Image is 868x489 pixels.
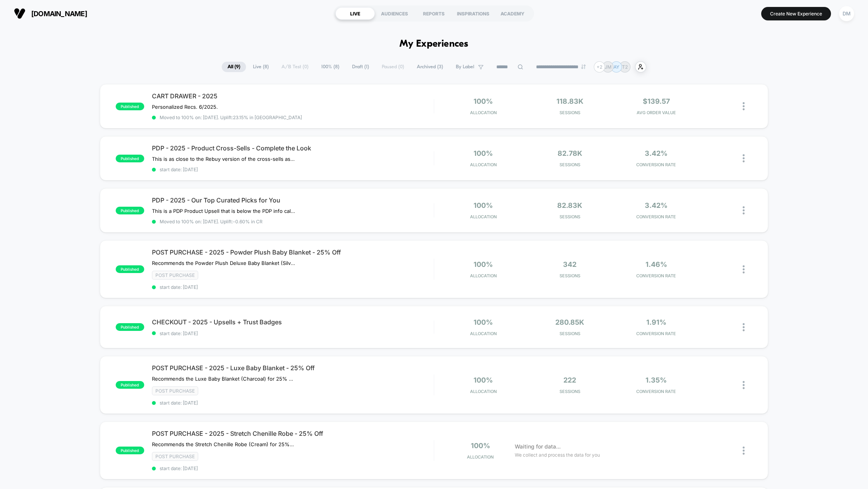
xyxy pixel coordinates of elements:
[528,273,611,278] span: Sessions
[474,376,493,384] span: 100%
[645,201,667,209] span: 3.42%
[528,389,611,394] span: Sessions
[470,162,497,167] span: Allocation
[116,381,144,389] span: published
[152,167,434,172] span: start date: [DATE]
[474,97,493,105] span: 100%
[761,7,831,20] button: Create New Experience
[31,10,87,18] span: [DOMAIN_NAME]
[743,323,745,331] img: close
[152,271,198,280] span: Post Purchase
[743,381,745,389] img: close
[315,62,345,72] span: 100% ( 8 )
[14,8,25,19] img: Visually logo
[152,156,295,162] span: This is as close to the Rebuy version of the cross-sells as I can get. 4/2025.
[116,103,144,110] span: published
[116,155,144,162] span: published
[474,318,493,326] span: 100%
[743,447,745,455] img: close
[474,149,493,157] span: 100%
[152,260,295,266] span: Recommends the Powder Plush Deluxe Baby Blanket (Silver) for 25% Off if you have any products fro...
[557,201,582,209] span: 82.83k
[116,265,144,273] span: published
[743,154,745,162] img: close
[605,64,612,70] p: JM
[247,62,275,72] span: Live ( 8 )
[470,273,497,278] span: Allocation
[152,92,434,100] span: CART DRAWER - 2025
[528,214,611,219] span: Sessions
[743,102,745,110] img: close
[515,442,561,451] span: Waiting for data...
[152,465,434,471] span: start date: [DATE]
[152,330,434,336] span: start date: [DATE]
[581,64,586,69] img: end
[555,318,584,326] span: 280.85k
[411,62,449,72] span: Archived ( 3 )
[152,452,198,461] span: Post Purchase
[643,97,670,105] span: $139.57
[528,331,611,336] span: Sessions
[152,318,434,326] span: CHECKOUT - 2025 - Upsells + Trust Badges
[152,364,434,372] span: POST PURCHASE - 2025 - Luxe Baby Blanket - 25% Off
[515,451,600,459] span: We collect and process the data for you
[645,149,667,157] span: 3.42%
[528,162,611,167] span: Sessions
[613,64,619,70] p: AY
[528,110,611,115] span: Sessions
[615,331,698,336] span: CONVERSION RATE
[615,214,698,219] span: CONVERSION RATE
[470,110,497,115] span: Allocation
[839,6,854,21] div: DM
[152,284,434,290] span: start date: [DATE]
[152,248,434,256] span: POST PURCHASE - 2025 - Powder Plush Baby Blanket - 25% Off
[160,115,302,120] span: Moved to 100% on: [DATE] . Uplift: 23.15% in [GEOGRAPHIC_DATA]
[467,454,494,460] span: Allocation
[743,265,745,273] img: close
[375,7,414,20] div: AUDIENCES
[563,260,576,268] span: 342
[152,430,434,437] span: POST PURCHASE - 2025 - Stretch Chenille Robe - 25% Off
[615,273,698,278] span: CONVERSION RATE
[558,149,582,157] span: 82.78k
[594,61,605,73] div: + 2
[622,64,628,70] p: T2
[335,7,375,20] div: LIVE
[743,206,745,214] img: close
[152,400,434,406] span: start date: [DATE]
[152,144,434,152] span: PDP - 2025 - Product Cross-Sells - Complete the Look
[493,7,532,20] div: ACADEMY
[646,260,667,268] span: 1.46%
[474,260,493,268] span: 100%
[152,104,218,110] span: Personalized Recs. 6/2025.
[152,196,434,204] span: PDP - 2025 - Our Top Curated Picks for You
[116,207,144,214] span: published
[399,39,469,50] h1: My Experiences
[837,6,856,22] button: DM
[471,442,490,450] span: 100%
[456,64,474,70] span: By Label
[152,376,295,382] span: Recommends the Luxe Baby Blanket (Charcoal) for 25% Off if you have any products from the Baby Bl...
[556,97,583,105] span: 118.83k
[470,214,497,219] span: Allocation
[116,447,144,454] span: published
[646,318,666,326] span: 1.91%
[646,376,667,384] span: 1.35%
[470,331,497,336] span: Allocation
[152,208,295,214] span: This is a PDP Product Upsell that is below the PDP info called "Our Top Curated Picks for You" re...
[116,323,144,331] span: published
[615,389,698,394] span: CONVERSION RATE
[474,201,493,209] span: 100%
[414,7,453,20] div: REPORTS
[615,162,698,167] span: CONVERSION RATE
[152,386,198,395] span: Post Purchase
[160,219,263,224] span: Moved to 100% on: [DATE] . Uplift: -0.60% in CR
[470,389,497,394] span: Allocation
[152,441,295,447] span: Recommends the Stretch Chenille Robe (Cream) for 25% Off if you have any products from the Robes ...
[615,110,698,115] span: AVG ORDER VALUE
[453,7,493,20] div: INSPIRATIONS
[222,62,246,72] span: All ( 9 )
[346,62,375,72] span: Draft ( 1 )
[563,376,576,384] span: 222
[12,7,89,20] button: [DOMAIN_NAME]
